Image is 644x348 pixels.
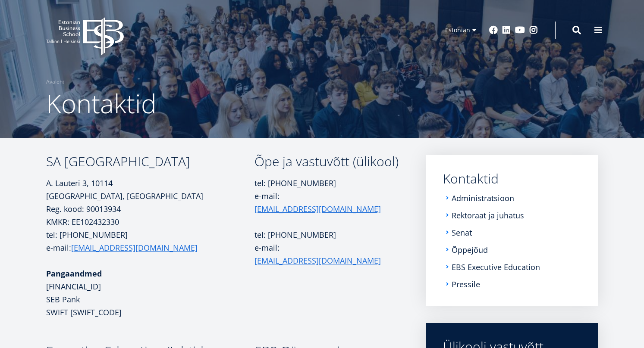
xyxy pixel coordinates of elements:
a: Linkedin [502,26,511,34]
a: EBS Executive Education [452,263,540,271]
p: KMKR: EE102432330 [46,215,254,228]
a: Pressile [452,280,480,289]
p: tel: [PHONE_NUMBER] e-mail: [46,228,254,254]
a: Facebook [489,26,498,34]
a: [EMAIL_ADDRESS][DOMAIN_NAME] [254,202,381,215]
h3: SA [GEOGRAPHIC_DATA] [46,155,254,168]
a: Kontaktid [443,172,581,185]
p: tel: [PHONE_NUMBER] [254,228,401,241]
a: Senat [452,228,472,237]
p: e-mail: [254,241,401,267]
a: [EMAIL_ADDRESS][DOMAIN_NAME] [254,254,381,267]
p: A. Lauteri 3, 10114 [GEOGRAPHIC_DATA], [GEOGRAPHIC_DATA] Reg. kood: 90013934 [46,177,254,215]
a: Instagram [529,26,538,34]
span: Kontaktid [46,86,157,121]
a: [EMAIL_ADDRESS][DOMAIN_NAME] [71,241,198,254]
a: Õppejõud [452,245,488,254]
h3: Õpe ja vastuvõtt (ülikool) [254,155,401,168]
a: Administratsioon [452,194,514,202]
strong: Pangaandmed [46,268,102,279]
p: tel: [PHONE_NUMBER] e-mail: [254,177,401,215]
p: [FINANCIAL_ID] SEB Pank SWIFT [SWIFT_CODE] [46,267,254,319]
a: Youtube [515,26,525,34]
a: Avaleht [46,78,64,86]
a: Rektoraat ja juhatus [452,211,524,220]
